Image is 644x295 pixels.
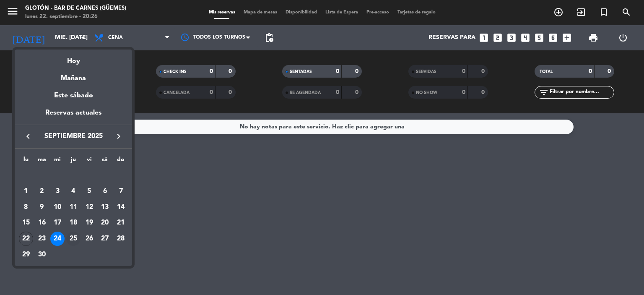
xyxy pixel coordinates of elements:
[66,216,80,230] div: 18
[98,184,112,198] div: 6
[114,232,128,246] div: 28
[34,199,50,215] td: 9 de septiembre de 2025
[50,184,65,198] div: 3
[19,248,33,262] div: 29
[35,200,49,214] div: 9
[50,216,65,230] div: 17
[113,199,129,215] td: 14 de septiembre de 2025
[98,232,112,246] div: 27
[15,67,132,84] div: Mañana
[34,231,50,247] td: 23 de septiembre de 2025
[66,232,80,246] div: 25
[19,184,33,198] div: 1
[35,248,49,262] div: 30
[98,200,112,214] div: 13
[97,231,113,247] td: 27 de septiembre de 2025
[114,131,124,141] i: keyboard_arrow_right
[97,215,113,231] td: 20 de septiembre de 2025
[19,232,33,246] div: 22
[18,247,34,263] td: 29 de septiembre de 2025
[49,155,65,168] th: miércoles
[21,131,36,142] button: keyboard_arrow_left
[114,216,128,230] div: 21
[81,155,97,168] th: viernes
[82,216,96,230] div: 19
[49,215,65,231] td: 17 de septiembre de 2025
[113,155,129,168] th: domingo
[66,200,80,214] div: 11
[113,215,129,231] td: 21 de septiembre de 2025
[114,184,128,198] div: 7
[114,200,128,214] div: 14
[65,215,81,231] td: 18 de septiembre de 2025
[81,183,97,199] td: 5 de septiembre de 2025
[34,215,50,231] td: 16 de septiembre de 2025
[81,215,97,231] td: 19 de septiembre de 2025
[49,199,65,215] td: 10 de septiembre de 2025
[18,167,129,183] td: SEP.
[34,183,50,199] td: 2 de septiembre de 2025
[23,131,33,141] i: keyboard_arrow_left
[66,184,80,198] div: 4
[15,50,132,67] div: Hoy
[50,200,65,214] div: 10
[82,200,96,214] div: 12
[34,247,50,263] td: 30 de septiembre de 2025
[82,184,96,198] div: 5
[98,216,112,230] div: 20
[18,199,34,215] td: 8 de septiembre de 2025
[35,216,49,230] div: 16
[18,183,34,199] td: 1 de septiembre de 2025
[111,131,126,142] button: keyboard_arrow_right
[35,184,49,198] div: 2
[18,215,34,231] td: 15 de septiembre de 2025
[97,155,113,168] th: sábado
[65,155,81,168] th: jueves
[65,199,81,215] td: 11 de septiembre de 2025
[49,183,65,199] td: 3 de septiembre de 2025
[113,183,129,199] td: 7 de septiembre de 2025
[15,84,132,107] div: Este sábado
[97,183,113,199] td: 6 de septiembre de 2025
[19,216,33,230] div: 15
[34,155,50,168] th: martes
[82,232,96,246] div: 26
[65,231,81,247] td: 25 de septiembre de 2025
[97,199,113,215] td: 13 de septiembre de 2025
[19,200,33,214] div: 8
[18,231,34,247] td: 22 de septiembre de 2025
[81,199,97,215] td: 12 de septiembre de 2025
[36,131,111,142] span: septiembre 2025
[50,232,65,246] div: 24
[113,231,129,247] td: 28 de septiembre de 2025
[65,183,81,199] td: 4 de septiembre de 2025
[15,107,132,125] div: Reservas actuales
[81,231,97,247] td: 26 de septiembre de 2025
[18,155,34,168] th: lunes
[49,231,65,247] td: 24 de septiembre de 2025
[35,232,49,246] div: 23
